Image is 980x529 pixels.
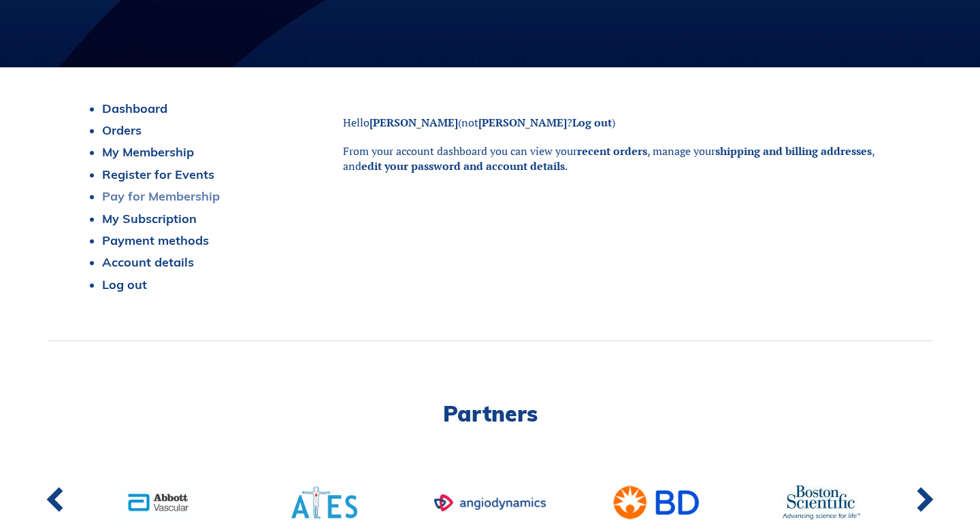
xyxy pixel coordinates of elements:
[102,233,209,248] a: Payment methods
[577,143,647,158] a: recent orders
[370,115,458,130] strong: [PERSON_NAME]
[102,122,142,138] a: Orders
[478,115,567,130] strong: [PERSON_NAME]
[102,101,167,116] a: Dashboard
[102,277,147,292] a: Log out
[102,167,214,182] a: Register for Events
[48,403,932,424] h2: Partners
[102,254,194,270] a: Account details
[572,115,612,130] a: Log out
[361,158,565,173] a: edit your password and account details
[102,211,197,226] a: My Subscription
[343,143,898,174] p: From your account dashboard you can view your , manage your , and .
[102,144,194,160] a: My Membership
[715,143,872,158] a: shipping and billing addresses
[102,188,220,204] a: Pay for Membership
[343,115,898,130] p: Hello (not ? )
